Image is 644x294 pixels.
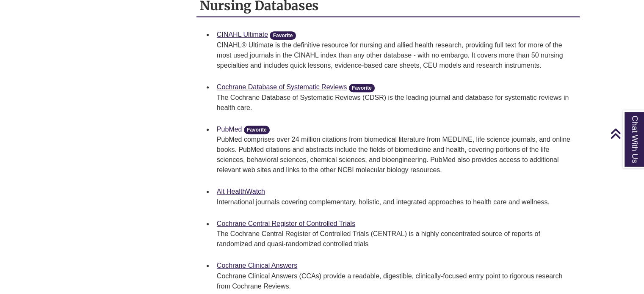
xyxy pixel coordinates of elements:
a: Cochrane Clinical Answers [217,262,297,269]
a: PubMed [217,126,242,133]
p: The Cochrane Database of Systematic Reviews (CDSR) is the leading journal and database for system... [217,93,573,113]
a: Cochrane Database of Systematic Reviews [217,83,347,91]
a: Alt HealthWatch [217,188,265,195]
p: Cochrane Clinical Answers (CCAs) provide a readable, digestible, clinically-focused entry point t... [217,271,573,291]
a: CINAHL Ultimate [217,31,268,38]
a: Back to Top [610,128,642,139]
span: Favorite [270,31,296,40]
p: The Cochrane Central Register of Controlled Trials (CENTRAL) is a highly concentrated source of r... [217,229,573,249]
p: CINAHL® Ultimate is the definitive resource for nursing and allied health research, providing ful... [217,40,573,71]
span: Favorite [244,126,270,134]
p: PubMed comprises over 24 million citations from biomedical literature from MEDLINE, life science ... [217,135,573,175]
p: International journals covering complementary, holistic, and integrated approaches to health care... [217,197,573,207]
span: Favorite [349,84,375,92]
a: Cochrane Central Register of Controlled Trials [217,220,355,227]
